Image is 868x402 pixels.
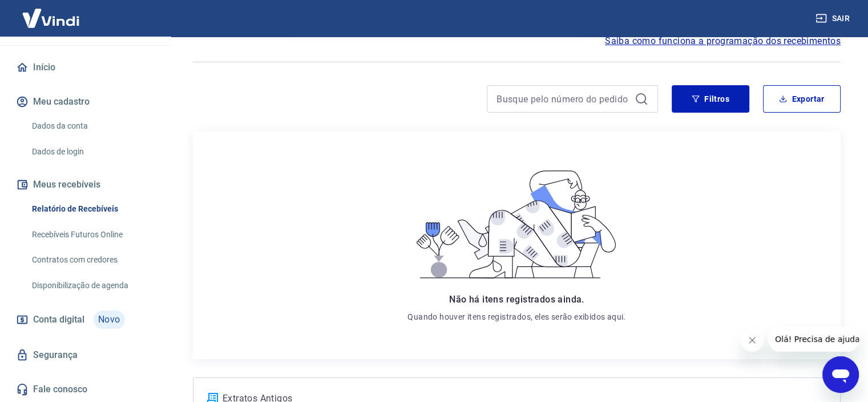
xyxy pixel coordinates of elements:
span: Não há itens registrados ainda. [449,294,584,305]
a: Dados de login [27,140,157,164]
a: Relatório de Recebíveis [27,197,157,221]
a: Conta digitalNovo [14,306,157,333]
a: Recebíveis Futuros Online [27,223,157,246]
input: Busque pelo número do pedido [496,90,630,108]
button: Sair [813,8,854,29]
a: Segurança [14,343,157,368]
iframe: Botão para abrir a janela de mensagens [822,356,859,393]
span: Novo [94,311,125,329]
span: Olá! Precisa de ajuda? [7,8,96,17]
iframe: Mensagem da empresa [768,327,859,352]
a: Fale conosco [14,377,157,402]
a: Dados da conta [27,114,157,138]
a: Início [14,55,157,80]
img: Vindi [14,1,88,35]
span: Conta digital [33,312,84,328]
a: Saiba como funciona a programação dos recebimentos [605,34,841,48]
iframe: Fechar mensagem [741,329,764,352]
button: Meu cadastro [14,89,157,114]
button: Filtros [672,85,749,113]
p: Quando houver itens registrados, eles serão exibidos aqui. [407,311,625,323]
a: Contratos com credores [27,248,157,272]
a: Disponibilização de agenda [27,274,157,297]
button: Meus recebíveis [14,172,157,197]
button: Exportar [763,85,841,113]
